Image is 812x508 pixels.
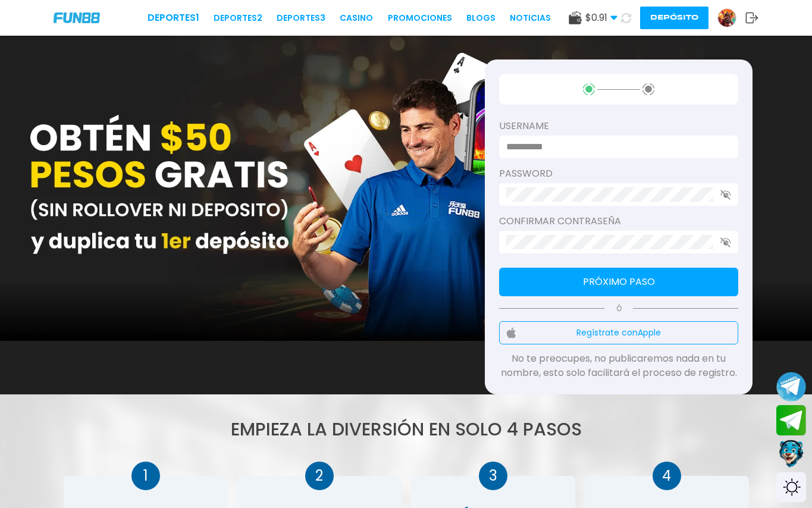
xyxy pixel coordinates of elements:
[499,352,738,380] p: No te preocupes, no publicaremos nada en tu nombre, esto solo facilitará el proceso de registro.
[277,12,325,24] a: Deportes3
[499,321,738,344] button: Regístrate conApple
[388,12,452,24] a: Promociones
[466,12,496,24] a: BLOGS
[214,12,262,24] a: Deportes2
[776,438,806,469] button: Contact customer service
[499,303,738,314] p: Ó
[479,465,507,487] p: 3
[585,11,617,25] span: $ 0.91
[54,12,100,23] img: Company Logo
[499,214,738,228] label: Confirmar contraseña
[499,268,738,296] button: Próximo paso
[717,8,745,27] a: Avatar
[776,472,806,502] div: Switch theme
[499,119,738,133] label: username
[653,465,681,487] p: 4
[776,371,806,402] button: Join telegram channel
[718,9,736,27] img: Avatar
[131,465,160,487] p: 1
[776,405,806,436] button: Join telegram
[64,416,749,443] h1: Empieza la DIVERSIÓN en solo 4 pasos
[340,12,373,24] a: CASINO
[640,7,708,29] button: Depósito
[148,11,199,25] a: Deportes1
[305,465,334,487] p: 2
[499,167,738,181] label: password
[510,12,551,24] a: NOTICIAS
